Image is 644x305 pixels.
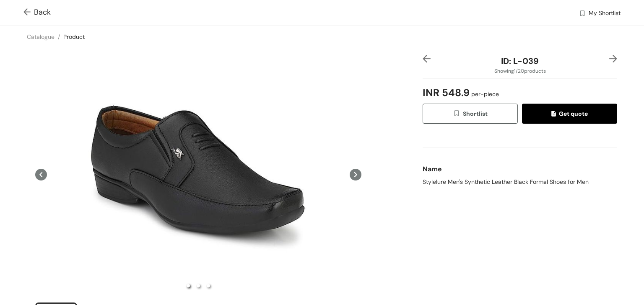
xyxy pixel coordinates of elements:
[23,8,34,17] img: Go back
[501,56,539,66] span: ID: L-039
[609,55,617,63] img: right
[423,178,617,186] div: Stylelure Men's Synthetic Leather Black Formal Shoes for Men
[551,111,558,118] img: quote
[423,82,499,104] span: INR 548.9
[58,33,60,41] span: /
[187,284,190,287] li: slide item 1
[494,67,546,75] span: Showing 1 / 20 products
[27,33,55,41] a: Catalogue
[423,161,617,178] div: Name
[522,104,617,124] button: quoteGet quote
[453,109,463,119] img: wishlist
[23,7,51,18] span: Back
[470,90,499,98] span: per-piece
[423,104,518,124] button: wishlistShortlist
[551,109,587,118] span: Get quote
[453,109,488,119] span: Shortlist
[579,10,586,18] img: wishlist
[423,55,431,63] img: left
[197,284,200,287] li: slide item 2
[63,33,85,41] a: Product
[589,9,621,19] span: My Shortlist
[207,284,210,287] li: slide item 3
